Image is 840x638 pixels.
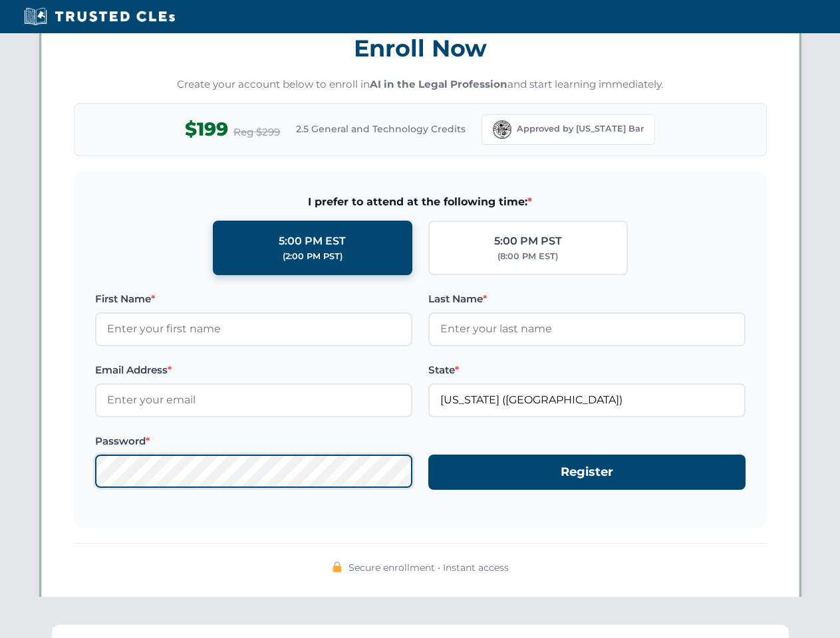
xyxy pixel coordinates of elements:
[493,120,511,139] img: Florida Bar
[517,122,644,136] span: Approved by [US_STATE] Bar
[428,455,746,490] button: Register
[494,233,562,250] div: 5:00 PM PST
[497,250,558,263] div: (8:00 PM EST)
[95,383,412,417] input: Enter your email
[428,362,746,378] label: State
[428,312,746,346] input: Enter your last name
[296,122,466,136] span: 2.5 General and Technology Credits
[95,193,746,211] span: I prefer to attend at the following time:
[185,114,228,144] span: $199
[74,27,767,69] h3: Enroll Now
[428,383,746,417] input: Florida (FL)
[349,560,509,575] span: Secure enrollment • Instant access
[332,562,343,572] img: 🔒
[95,312,412,346] input: Enter your first name
[20,7,179,27] img: Trusted CLEs
[95,433,412,449] label: Password
[279,233,346,250] div: 5:00 PM EST
[95,291,412,307] label: First Name
[233,124,280,140] span: Reg $299
[74,77,767,92] p: Create your account below to enroll in and start learning immediately.
[283,250,343,263] div: (2:00 PM PST)
[428,291,746,307] label: Last Name
[95,362,412,378] label: Email Address
[370,78,507,90] strong: AI in the Legal Profession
